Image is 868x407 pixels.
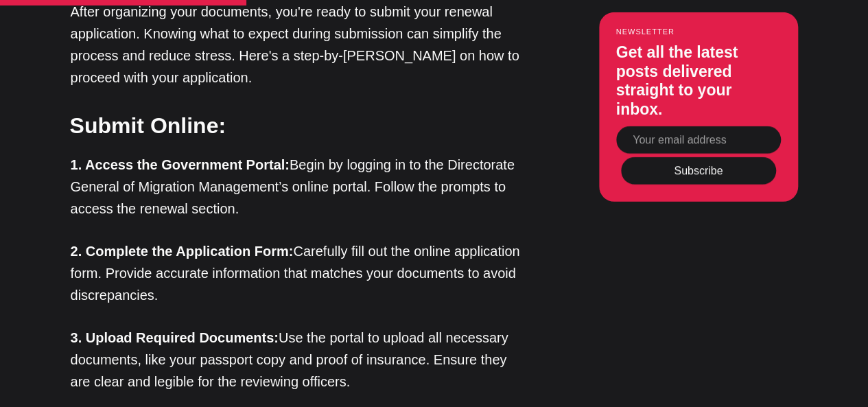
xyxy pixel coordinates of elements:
[70,113,226,138] strong: Submit Online:
[71,330,279,345] strong: 3. Upload Required Documents:
[71,244,294,259] strong: 2. Complete the Application Form:
[71,240,530,306] p: Carefully fill out the online application form. Provide accurate information that matches your do...
[71,154,530,220] p: Begin by logging in to the Directorate General of Migration Management’s online portal. Follow th...
[71,327,530,393] p: Use the portal to upload all necessary documents, like your passport copy and proof of insurance....
[616,43,781,119] h3: Get all the latest posts delivered straight to your inbox.
[621,157,776,185] button: Subscribe
[616,27,781,36] small: Newsletter
[71,1,530,89] p: After organizing your documents, you're ready to submit your renewal application. Knowing what to...
[616,126,781,154] input: Your email address
[71,157,290,172] strong: 1. Access the Government Portal:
